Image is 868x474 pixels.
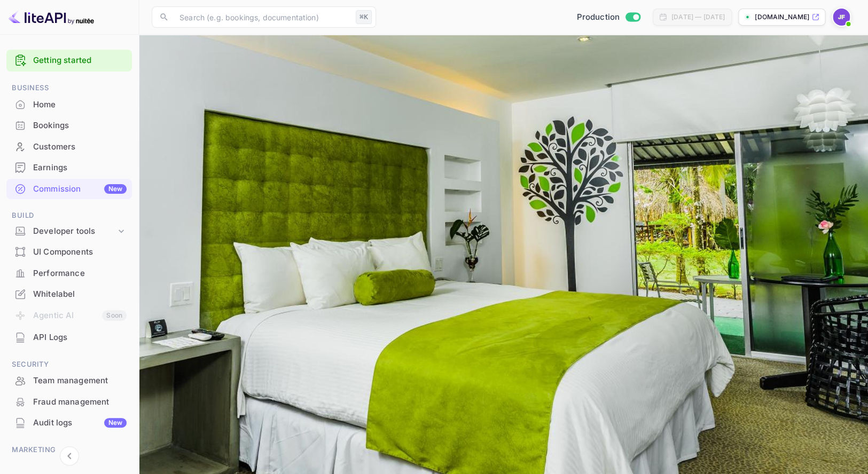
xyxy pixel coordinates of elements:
a: Customers [6,137,132,156]
div: New [104,184,127,194]
div: Getting started [6,50,132,72]
a: Earnings [6,157,132,177]
div: Developer tools [6,222,132,241]
div: Developer tools [33,225,116,238]
div: API Logs [33,331,127,344]
a: Audit logsNew [6,413,132,432]
a: Team management [6,370,132,390]
div: Audit logsNew [6,413,132,433]
span: Production [576,11,620,23]
div: Fraud management [6,392,132,413]
div: Switch to Sandbox mode [572,11,644,23]
div: Commission [33,183,127,195]
div: Performance [33,267,127,280]
img: LiteAPI logo [9,9,94,26]
div: API Logs [6,327,132,348]
div: Bookings [33,120,127,132]
div: [DATE] — [DATE] [671,12,725,22]
div: Team management [33,375,127,387]
a: Whitelabel [6,284,132,304]
span: Business [6,82,132,94]
div: Promo codes [33,460,127,472]
div: Performance [6,263,132,284]
div: Home [33,99,127,111]
div: Customers [6,137,132,157]
a: Bookings [6,115,132,135]
div: UI Components [33,246,127,258]
p: [DOMAIN_NAME] [755,12,809,22]
a: CommissionNew [6,179,132,199]
span: Marketing [6,444,132,456]
span: Security [6,359,132,370]
span: Build [6,210,132,222]
div: CommissionNew [6,179,132,200]
a: Home [6,94,132,114]
img: Jenny Frimer [833,9,850,26]
div: New [104,418,127,428]
div: UI Components [6,242,132,263]
a: API Logs [6,327,132,347]
input: Search (e.g. bookings, documentation) [173,6,351,28]
a: Performance [6,263,132,283]
div: Earnings [33,162,127,174]
a: Fraud management [6,392,132,412]
div: Team management [6,370,132,391]
div: ⌘K [356,10,372,24]
div: Audit logs [33,417,127,429]
div: Fraud management [33,396,127,408]
a: UI Components [6,242,132,262]
div: Whitelabel [6,284,132,305]
div: Earnings [6,157,132,178]
div: Home [6,94,132,115]
div: Bookings [6,115,132,136]
a: Getting started [33,54,127,67]
div: Whitelabel [33,288,127,301]
div: Customers [33,141,127,153]
button: Collapse navigation [60,446,79,465]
